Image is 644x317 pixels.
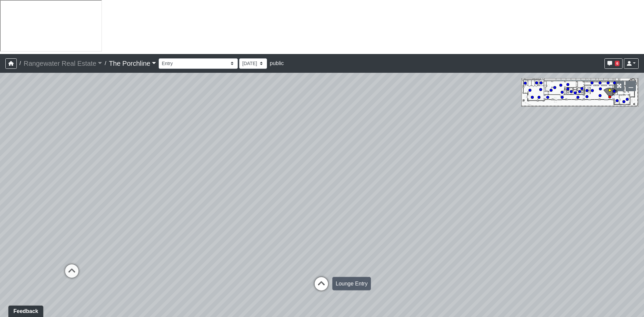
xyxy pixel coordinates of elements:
span: public [270,60,284,66]
span: / [102,57,109,70]
a: The Porchline [109,57,156,70]
div: Lounge Entry [332,277,371,290]
span: 6 [615,61,620,66]
a: Rangewater Real Estate [23,57,102,70]
span: / [17,57,23,70]
button: 6 [604,58,623,69]
iframe: Ybug feedback widget [5,304,45,317]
